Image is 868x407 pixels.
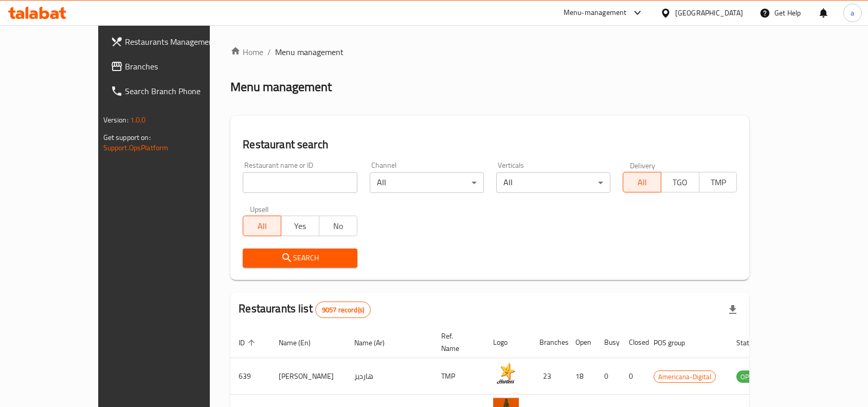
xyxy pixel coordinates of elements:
a: Home [230,46,263,58]
a: Branches [102,54,243,79]
td: TMP [433,358,485,395]
div: All [370,172,484,193]
h2: Restaurants list [239,301,371,318]
button: Yes [281,216,319,236]
span: All [627,175,657,190]
div: Export file [720,297,745,322]
span: Restaurants Management [125,36,235,48]
button: All [623,172,661,192]
span: 1.0.0 [130,113,146,127]
a: Search Branch Phone [102,79,243,103]
span: TMP [703,175,733,190]
th: Branches [531,327,567,358]
img: Hardee's [493,361,519,387]
td: 639 [230,358,270,395]
td: 0 [596,358,621,395]
span: Search [251,252,349,264]
th: Busy [596,327,621,358]
span: Americana-Digital [654,371,715,383]
button: All [243,216,281,236]
button: TGO [661,172,699,192]
span: Version: [103,113,129,127]
th: Closed [621,327,645,358]
span: Status [736,337,770,349]
span: 9057 record(s) [316,305,370,315]
span: ID [239,337,258,349]
label: Delivery [630,162,656,169]
span: No [323,219,353,234]
div: [GEOGRAPHIC_DATA] [675,7,743,19]
span: Name (Ar) [354,337,398,349]
span: Branches [125,60,235,73]
input: Search for restaurant name or ID.. [243,172,357,193]
a: Restaurants Management [102,29,243,54]
td: [PERSON_NAME] [270,358,346,395]
td: 23 [531,358,567,395]
span: Yes [285,219,315,234]
li: / [267,46,271,58]
td: 0 [621,358,645,395]
button: TMP [699,172,737,192]
label: Upsell [250,205,269,213]
th: Logo [485,327,531,358]
td: 18 [567,358,596,395]
div: OPEN [736,370,762,383]
button: Search [243,249,357,268]
div: Total records count [315,302,371,318]
h2: Menu management [230,79,332,95]
div: All [496,172,610,193]
span: TGO [665,175,695,190]
span: OPEN [736,371,762,383]
td: هارديز [346,358,433,395]
button: No [319,216,357,236]
span: Name (En) [279,337,324,349]
span: Menu management [275,46,343,58]
th: Open [567,327,596,358]
h2: Restaurant search [243,137,737,152]
span: Ref. Name [441,330,473,355]
span: POS group [654,337,698,349]
span: Get support on: [103,131,151,144]
div: Menu-management [564,7,627,19]
a: Support.OpsPlatform [103,141,169,154]
nav: breadcrumb [230,46,749,58]
span: All [247,219,277,234]
span: Search Branch Phone [125,85,235,97]
span: a [851,7,854,19]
